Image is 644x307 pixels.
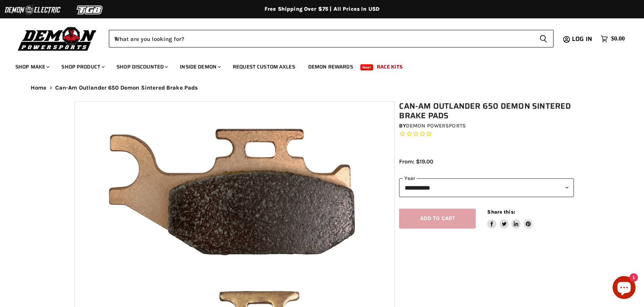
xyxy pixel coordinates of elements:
[610,276,638,301] inbox-online-store-chat: Shopify online store chat
[568,36,597,42] a: Log in
[174,59,225,75] a: Inside Demon
[56,59,109,75] a: Shop Product
[10,56,623,75] ul: Main menu
[302,59,359,75] a: Demon Rewards
[399,178,574,197] select: year
[10,59,54,75] a: Shop Make
[487,209,533,229] aside: Share this:
[597,33,629,44] a: $0.00
[533,30,554,47] button: Search
[399,130,574,138] span: Rated 0.0 out of 5 stars 0 reviews
[399,101,574,121] h1: Can-Am Outlander 650 Demon Sintered Brake Pads
[109,30,554,47] form: Product
[399,122,574,130] div: by
[611,35,625,42] span: $0.00
[406,122,466,129] a: Demon Powersports
[111,59,172,75] a: Shop Discounted
[55,85,198,91] span: Can-Am Outlander 650 Demon Sintered Brake Pads
[371,59,408,75] a: Race Kits
[15,85,629,91] nav: Breadcrumbs
[109,30,533,47] input: When autocomplete results are available use up and down arrows to review and enter to select
[360,64,373,70] span: New!
[227,59,301,75] a: Request Custom Axles
[4,3,61,17] img: Demon Electric Logo 2
[572,34,592,44] span: Log in
[31,85,47,91] a: Home
[399,158,433,165] span: From: $19.00
[487,209,515,215] span: Share this:
[61,3,119,17] img: TGB Logo 2
[15,25,99,52] img: Demon Powersports
[15,6,629,13] div: Free Shipping Over $75 | All Prices In USD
